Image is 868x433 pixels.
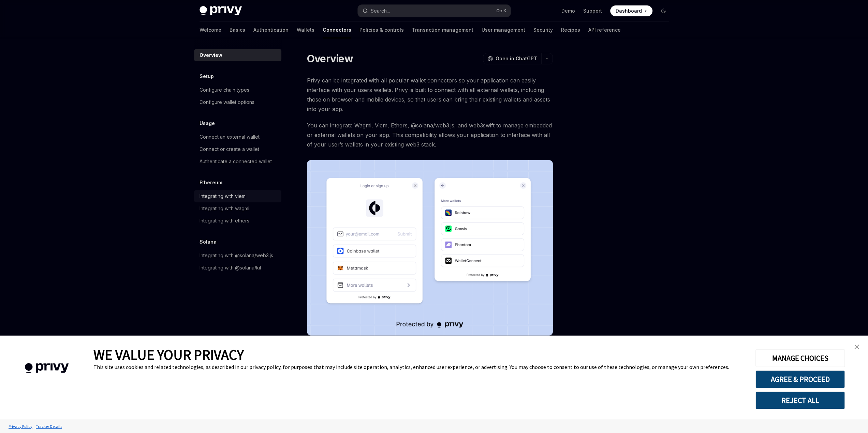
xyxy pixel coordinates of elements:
div: Integrating with viem [200,192,246,200]
a: Integrating with @solana/kit [194,262,281,274]
a: Integrating with viem [194,190,281,202]
h5: Ethereum [200,179,222,187]
button: AGREE & PROCEED [755,370,845,388]
button: Search...CtrlK [358,5,511,17]
button: MANAGE CHOICES [755,349,845,367]
button: REJECT ALL [755,391,845,409]
a: Support [583,7,602,14]
div: Integrating with @solana/kit [200,264,261,272]
img: company logo [10,353,83,383]
img: Connectors3 [307,160,553,336]
a: Configure chain types [194,84,281,96]
a: Demo [561,7,575,14]
div: Integrating with wagmi [200,204,249,213]
span: WE VALUE YOUR PRIVACY [93,346,244,364]
a: Transaction management [412,22,473,38]
div: Configure wallet options [200,98,254,106]
span: Open in ChatGPT [496,55,537,62]
div: Integrating with @solana/web3.js [200,251,273,260]
div: Integrating with ethers [200,217,249,225]
a: Dashboard [610,5,652,16]
a: Security [533,22,553,38]
a: Recipes [561,22,580,38]
a: Wallets [297,22,314,38]
div: Overview [200,51,222,59]
h5: Setup [200,72,214,80]
a: Configure wallet options [194,96,281,108]
a: API reference [588,22,621,38]
a: Integrating with @solana/web3.js [194,249,281,262]
a: Connect an external wallet [194,131,281,143]
a: Connectors [323,22,351,38]
a: Basics [230,22,245,38]
span: You can integrate Wagmi, Viem, Ethers, @solana/web3.js, and web3swift to manage embedded or exter... [307,121,553,149]
h5: Usage [200,119,215,127]
a: Integrating with wagmi [194,202,281,215]
h5: Solana [200,238,217,246]
a: Authentication [253,22,289,38]
button: Toggle dark mode [658,5,669,16]
div: Connect or create a wallet [200,145,259,153]
a: Overview [194,49,281,61]
img: dark logo [200,6,242,16]
span: Privy can be integrated with all popular wallet connectors so your application can easily interfa... [307,76,553,114]
a: Welcome [200,22,221,38]
div: Configure chain types [200,86,249,94]
a: Connect or create a wallet [194,143,281,155]
a: Authenticate a connected wallet [194,155,281,168]
button: Open in ChatGPT [483,53,541,64]
a: Integrating with ethers [194,215,281,227]
a: User management [482,22,525,38]
a: Privacy Policy [7,420,34,432]
div: Connect an external wallet [200,133,260,141]
a: Policies & controls [359,22,404,38]
span: Ctrl K [496,8,506,14]
div: This site uses cookies and related technologies, as described in our privacy policy, for purposes... [93,364,745,370]
a: close banner [850,340,864,354]
div: Search... [371,7,390,15]
h1: Overview [307,52,353,65]
img: close banner [854,344,859,349]
span: Dashboard [616,7,642,14]
div: Authenticate a connected wallet [200,157,272,166]
a: Tracker Details [34,420,64,432]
